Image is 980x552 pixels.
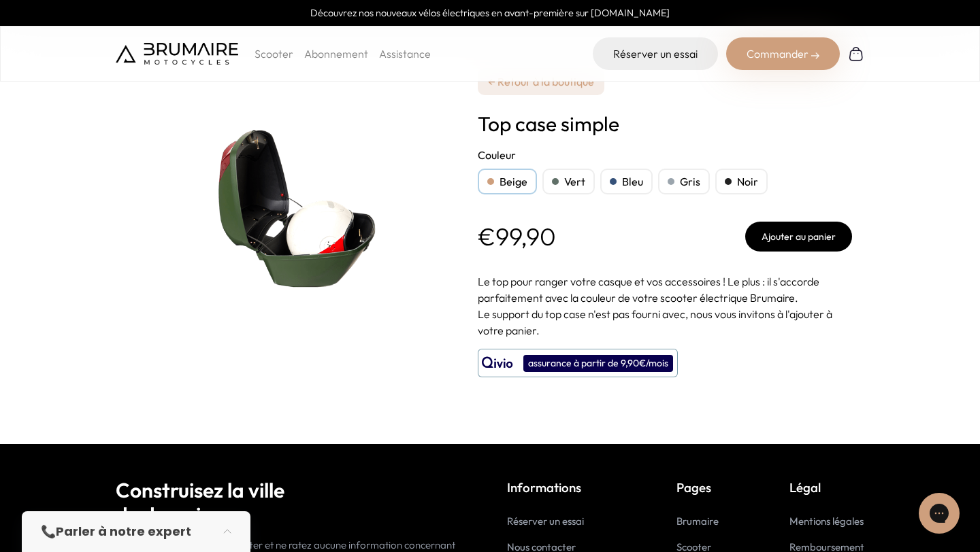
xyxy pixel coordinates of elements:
[726,37,840,70] div: Commander
[478,349,678,377] button: assurance à partir de 9,90€/mois
[482,355,513,371] img: logo qivio
[478,147,852,163] h2: Couleur
[255,46,293,62] p: Scooter
[116,34,456,374] img: Top case simple
[676,515,719,528] a: Brumaire
[304,47,368,61] a: Abonnement
[715,169,768,194] div: Noir
[478,273,852,306] p: Le top pour ranger votre casque et vos accessoires ! Le plus : il s'accorde parfaitement avec la ...
[600,169,653,194] div: Bleu
[676,478,728,497] p: Pages
[811,52,819,60] img: right-arrow-2.png
[789,515,864,528] a: Mentions légales
[912,488,966,538] iframe: Gorgias live chat messenger
[542,169,595,194] div: Vert
[478,306,852,339] p: Le support du top case n'est pas fourni avec, nous vous invitons à l'ajouter à votre panier.
[478,111,852,136] h1: Top case simple
[478,169,537,194] div: Beige
[507,515,584,528] a: Réserver un essai
[507,478,615,497] p: Informations
[478,223,556,250] p: €99,90
[848,46,864,62] img: Panier
[379,47,431,61] a: Assistance
[745,222,852,252] button: Ajouter au panier
[789,478,864,497] p: Légal
[658,169,710,194] div: Gris
[523,355,673,372] div: assurance à partir de 9,90€/mois
[593,37,718,70] a: Réserver un essai
[116,43,238,65] img: Brumaire Motocycles
[116,478,473,527] h2: Construisez la ville de demain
